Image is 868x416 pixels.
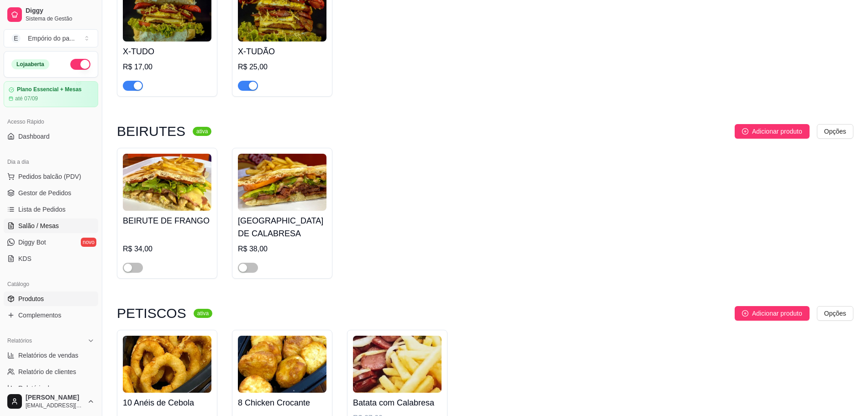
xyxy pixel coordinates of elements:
[4,364,98,379] a: Relatório de clientes
[18,132,50,141] span: Dashboard
[18,172,81,181] span: Pedidos balcão (PDV)
[123,396,211,409] h4: 10 Anéis de Cebola
[4,155,98,169] div: Dia a dia
[18,221,59,230] span: Salão / Mesas
[123,45,211,58] h4: X-TUDO
[123,62,211,73] div: R$ 17,00
[4,348,98,363] a: Relatórios de vendas
[117,126,185,137] h3: BEIRUTES
[817,124,853,139] button: Opções
[26,15,95,22] span: Sistema de Gestão
[238,45,326,58] h4: X-TUDÃO
[238,154,326,211] img: product-image
[18,351,79,360] span: Relatórios de vendas
[4,218,98,233] a: Salão / Mesas
[4,186,98,200] a: Gestor de Pedidos
[824,308,846,318] span: Opções
[4,81,98,107] a: Plano Essencial + Mesasaté 07/09
[18,294,44,303] span: Produtos
[7,337,32,344] span: Relatórios
[18,384,74,393] span: Relatório de mesas
[4,251,98,266] a: KDS
[4,308,98,322] a: Complementos
[4,235,98,250] a: Diggy Botnovo
[18,311,61,320] span: Complementos
[18,254,32,263] span: KDS
[11,59,49,69] div: Loja aberta
[26,7,95,15] span: Diggy
[238,244,326,255] div: R$ 38,00
[26,394,84,402] span: [PERSON_NAME]
[18,367,76,376] span: Relatório de clientes
[238,62,326,73] div: R$ 25,00
[26,402,84,409] span: [EMAIL_ADDRESS][DOMAIN_NAME]
[117,308,186,319] h3: PETISCOS
[193,127,211,136] sup: ativa
[18,205,66,214] span: Lista de Pedidos
[353,396,442,409] h4: Batata com Calabresa
[742,128,748,135] span: plus-circle
[735,124,810,139] button: Adicionar produto
[123,214,211,227] h4: BEIRUTE DE FRANGO
[4,129,98,144] a: Dashboard
[4,381,98,395] a: Relatório de mesas
[752,308,802,318] span: Adicionar produto
[70,59,90,70] button: Alterar Status
[4,4,98,26] a: DiggySistema de Gestão
[4,29,98,47] button: Select a team
[17,86,82,93] article: Plano Essencial + Mesas
[11,34,21,43] span: E
[4,202,98,217] a: Lista de Pedidos
[735,306,810,321] button: Adicionar produto
[752,126,802,136] span: Adicionar produto
[353,336,442,393] img: product-image
[28,34,75,43] div: Empório do pa ...
[4,169,98,184] button: Pedidos balcão (PDV)
[817,306,853,321] button: Opções
[123,336,211,393] img: product-image
[4,114,98,129] div: Acesso Rápido
[238,396,326,409] h4: 8 Chicken Crocante
[4,277,98,291] div: Catálogo
[123,244,211,255] div: R$ 34,00
[194,309,212,318] sup: ativa
[18,188,71,198] span: Gestor de Pedidos
[238,336,326,393] img: product-image
[123,154,211,211] img: product-image
[238,214,326,240] h4: [GEOGRAPHIC_DATA] DE CALABRESA
[18,238,46,247] span: Diggy Bot
[15,95,38,102] article: até 07/09
[4,390,98,412] button: [PERSON_NAME][EMAIL_ADDRESS][DOMAIN_NAME]
[742,310,748,317] span: plus-circle
[824,126,846,136] span: Opções
[4,291,98,306] a: Produtos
